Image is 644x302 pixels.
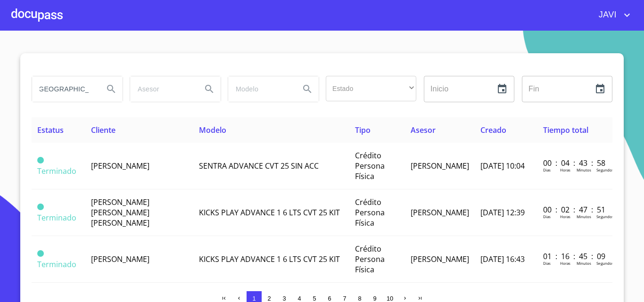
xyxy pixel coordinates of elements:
[543,261,551,266] p: Dias
[91,161,149,171] span: [PERSON_NAME]
[130,76,194,102] input: search
[37,204,44,210] span: Terminado
[592,8,621,23] span: JAVI
[37,250,44,257] span: Terminado
[252,295,256,302] span: 1
[543,251,607,261] p: 01 : 16 : 45 : 09
[282,295,286,302] span: 3
[596,214,614,219] p: Segundos
[326,76,416,101] div: ​
[37,212,76,223] span: Terminado
[480,125,506,135] span: Creado
[560,261,570,266] p: Horas
[267,295,271,302] span: 2
[411,125,436,135] span: Asesor
[91,254,149,264] span: [PERSON_NAME]
[577,261,591,266] p: Minutos
[411,254,469,264] span: [PERSON_NAME]
[313,295,316,302] span: 5
[596,261,614,266] p: Segundos
[577,167,591,172] p: Minutos
[411,207,469,218] span: [PERSON_NAME]
[37,259,76,269] span: Terminado
[592,8,633,23] button: account of current user
[596,167,614,172] p: Segundos
[411,161,469,171] span: [PERSON_NAME]
[37,166,76,176] span: Terminado
[543,214,551,219] p: Dias
[37,125,64,135] span: Estatus
[199,125,226,135] span: Modelo
[560,214,570,219] p: Horas
[198,78,221,100] button: Search
[480,207,525,218] span: [DATE] 12:39
[480,254,525,264] span: [DATE] 16:43
[543,125,588,135] span: Tiempo total
[480,161,525,171] span: [DATE] 10:04
[91,125,116,135] span: Cliente
[296,78,319,100] button: Search
[387,295,393,302] span: 10
[355,125,371,135] span: Tipo
[228,76,292,102] input: search
[37,157,44,163] span: Terminado
[32,76,96,102] input: search
[355,197,385,228] span: Crédito Persona Física
[543,158,607,168] p: 00 : 04 : 43 : 58
[577,214,591,219] p: Minutos
[100,78,123,100] button: Search
[543,204,607,215] p: 00 : 02 : 47 : 51
[199,207,340,218] span: KICKS PLAY ADVANCE 1 6 LTS CVT 25 KIT
[355,150,385,181] span: Crédito Persona Física
[355,244,385,275] span: Crédito Persona Física
[199,254,340,264] span: KICKS PLAY ADVANCE 1 6 LTS CVT 25 KIT
[199,161,319,171] span: SENTRA ADVANCE CVT 25 SIN ACC
[358,295,361,302] span: 8
[297,295,301,302] span: 4
[328,295,331,302] span: 6
[543,167,551,172] p: Dias
[560,167,570,172] p: Horas
[343,295,346,302] span: 7
[373,295,376,302] span: 9
[91,197,149,228] span: [PERSON_NAME] [PERSON_NAME] [PERSON_NAME]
